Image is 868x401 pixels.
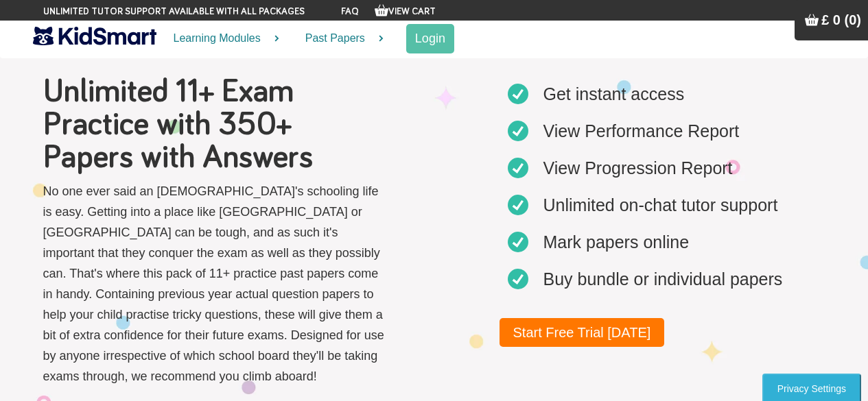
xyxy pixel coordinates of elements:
[508,195,528,215] img: check2.svg
[821,12,861,27] span: £ 0 (0)
[508,232,528,252] img: check2.svg
[537,188,785,222] td: Unlimited on-chat tutor support
[508,121,528,141] img: check2.svg
[805,13,819,27] img: Your items in the shopping basket
[537,262,790,296] td: Buy bundle or individual papers
[43,5,305,19] span: Unlimited tutor support available with all packages
[508,269,528,289] img: check2.svg
[375,7,436,16] a: View Cart
[537,225,696,259] td: Mark papers online
[33,24,156,48] img: KidSmart logo
[500,318,665,347] a: Start Free Trial [DATE]
[156,21,288,57] a: Learning Modules
[341,7,359,16] a: FAQ
[537,151,740,185] td: View Progression Report
[508,84,528,104] img: check2.svg
[375,3,388,17] img: Your items in the shopping basket
[43,181,386,387] p: No one ever said an [DEMOGRAPHIC_DATA]'s schooling life is easy. Getting into a place like [GEOGR...
[537,114,747,148] td: View Performance Report
[508,158,528,178] img: check2.svg
[406,24,454,53] button: Login
[288,21,392,57] a: Past Papers
[537,77,692,111] td: Get instant access
[43,75,386,174] h1: Unlimited 11+ Exam Practice with 350+ Papers with Answers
